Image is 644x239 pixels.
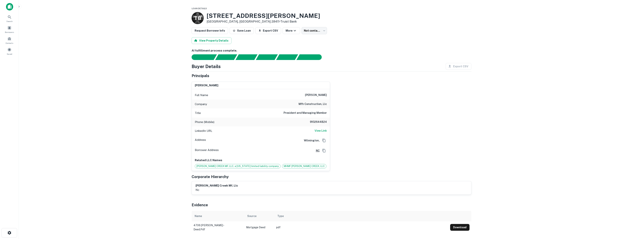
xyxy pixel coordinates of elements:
h6: [PERSON_NAME] [305,93,327,97]
div: Name [195,214,202,218]
a: T B [192,12,204,24]
h5: Evidence [192,202,208,208]
a: NC [313,149,320,153]
p: Borrower Address [195,148,219,153]
h6: [PERSON_NAME] creek mf, llc [196,184,238,188]
a: View Link [315,129,327,133]
h3: [STREET_ADDRESS][PERSON_NAME] [207,12,320,19]
button: Export CSV [255,27,281,34]
div: Principals found, still searching for contact information. This may take time... [276,54,298,60]
div: Type [277,214,284,218]
p: Address [195,138,206,143]
span: Saved [7,52,12,55]
p: Title [195,111,201,115]
a: Truist Bank [280,20,297,23]
h5: Principals [192,73,209,79]
h4: Buyer Details [192,63,221,70]
div: Sending borrower request to AI... [187,54,215,60]
a: Search [1,13,18,24]
p: [GEOGRAPHIC_DATA], [GEOGRAPHIC_DATA] 28411 • [207,19,320,24]
h6: 9102644824 [304,120,327,124]
div: scrollable content [192,211,471,232]
a: Saved [1,46,18,56]
span: Borrowers [5,31,14,34]
h5: Corporate Hierarchy [192,174,229,180]
div: Not contacted [302,27,327,34]
p: LinkedIn URL [195,129,212,133]
p: T B [194,14,201,22]
div: Your request is received and processing... [215,54,237,60]
h6: President and Managing Member [284,111,327,115]
img: capitalize-icon.png [6,3,13,11]
span: Loan Details [192,7,207,10]
h6: AI fulfillment process complete. [192,49,471,53]
td: pdf [274,221,448,233]
th: Name [192,211,244,221]
button: Request Borrower Info [192,27,228,34]
th: Type [274,211,448,221]
button: Download [450,224,470,231]
button: More [283,27,300,34]
div: Source [247,214,256,218]
th: Source [244,211,274,221]
button: Copy Address [321,138,327,143]
p: Phone (Mobile) [195,120,214,124]
span: Search [6,20,13,23]
p: Full Name [195,93,208,97]
button: Save Loan [230,27,254,34]
p: nc [196,188,238,192]
div: Documents found, AI parsing details... [235,54,257,60]
a: Borrowers [1,24,18,34]
p: Company [195,102,207,106]
td: 4706 [PERSON_NAME] - deed.pdf [192,221,244,233]
p: Related LLC Names [195,158,327,162]
button: View Property Details [192,37,231,44]
span: Contacts [6,42,13,45]
div: AI fulfillment process complete. [297,54,326,60]
div: Principals found, AI now looking for contact information... [256,54,278,60]
h6: mfh construction, llc [299,102,327,106]
td: Mortgage Deed [244,221,274,233]
a: Contacts [1,35,18,45]
span: [PERSON_NAME] CREEK MF, LLC, a [US_STATE] limited liability company [195,164,280,168]
button: Copy Address [321,148,327,153]
h6: [PERSON_NAME] [195,83,218,88]
h6: Wilmington, [301,138,320,143]
span: MHMF [PERSON_NAME] CREEK, LLC [282,164,326,168]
